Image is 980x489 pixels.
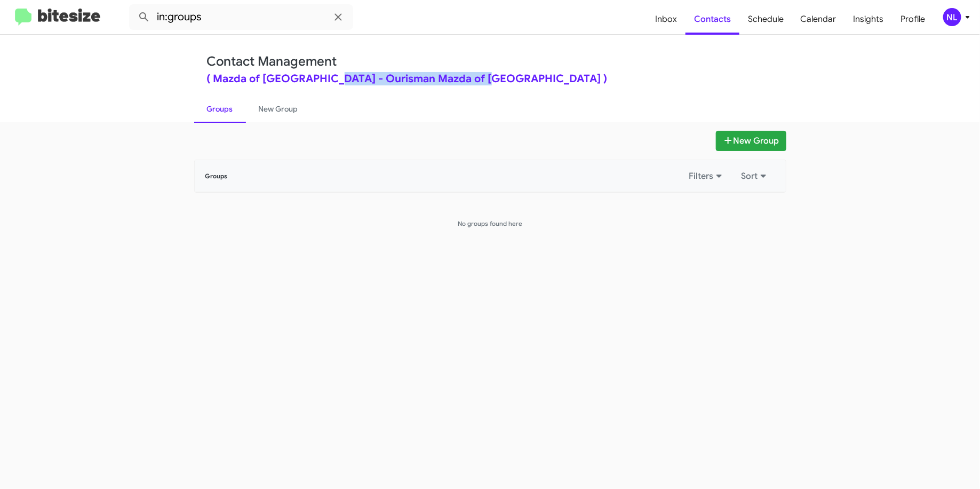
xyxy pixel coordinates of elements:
span: Groups [205,172,228,180]
a: Groups [194,95,246,123]
button: Sort [735,167,775,186]
div: ( Mazda of [GEOGRAPHIC_DATA] - Ourisman Mazda of [GEOGRAPHIC_DATA] ) [207,74,774,84]
button: New Group [716,131,786,151]
button: Filters [683,167,731,186]
button: NL [934,8,968,26]
a: Contacts [686,4,739,35]
a: Inbox [647,4,686,35]
input: Search [129,4,353,30]
a: Insights [845,4,893,35]
a: Schedule [739,4,792,35]
a: Profile [893,4,934,35]
a: New Group [246,95,311,123]
div: NL [943,8,961,26]
h5: No groups found here [194,218,786,229]
a: Calendar [792,4,845,35]
a: Contact Management [207,53,337,69]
